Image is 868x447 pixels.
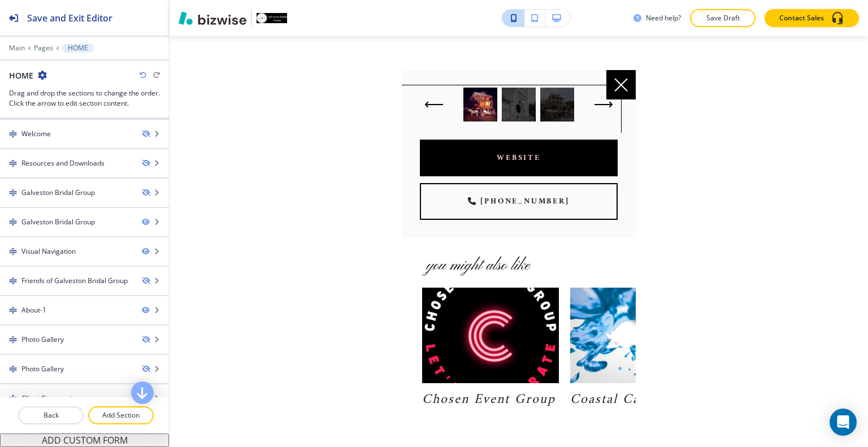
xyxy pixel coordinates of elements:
p: Contact Sales [779,13,824,23]
p: Add Section [89,410,153,420]
p: HOME [68,44,88,52]
img: Drag [9,159,17,167]
p: Save Draft [705,13,741,23]
p: Back [19,410,83,420]
div: Galveston Bridal Group [21,188,95,198]
div: Galveston Bridal Group [21,217,95,227]
img: Drag [9,130,17,138]
div: Photo Gallery [21,364,64,374]
div: About-1 [21,305,46,315]
a: [PHONE_NUMBER] [420,183,618,219]
img: Drag [9,365,17,373]
p: Main [9,44,25,52]
img: Drag [9,218,17,226]
div: Welcome [21,129,51,139]
div: Resources and Downloads [21,158,105,168]
h3: Need help? [646,13,681,23]
img: Drag [9,336,17,344]
img: Your Logo [257,13,287,24]
img: Drag [9,189,17,197]
img: Bizwise Logo [179,11,246,25]
div: Visual Navigation [21,246,76,257]
div: Friends of Galveston Bridal Group [21,276,128,286]
div: Open Intercom Messenger [830,409,857,436]
div: Client Comments [21,393,76,403]
a: website [420,139,618,176]
img: Drag [9,277,17,285]
img: 06cb790bc9277310f0a111d79e118a26.webp [422,288,559,383]
img: Drag [9,394,17,402]
div: Photo Gallery [21,335,64,345]
h2: HOME [9,70,33,81]
img: Drag [9,306,17,314]
p: Chosen Event Group [422,388,559,411]
img: Drag [9,248,17,255]
p: Coastal Catering [570,388,707,411]
p: Pages [34,44,53,52]
h3: Drag and drop the sections to change the order. Click the arrow to edit section content. [9,88,160,109]
h2: Save and Exit Editor [27,11,112,25]
h6: you might also like [422,255,636,276]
